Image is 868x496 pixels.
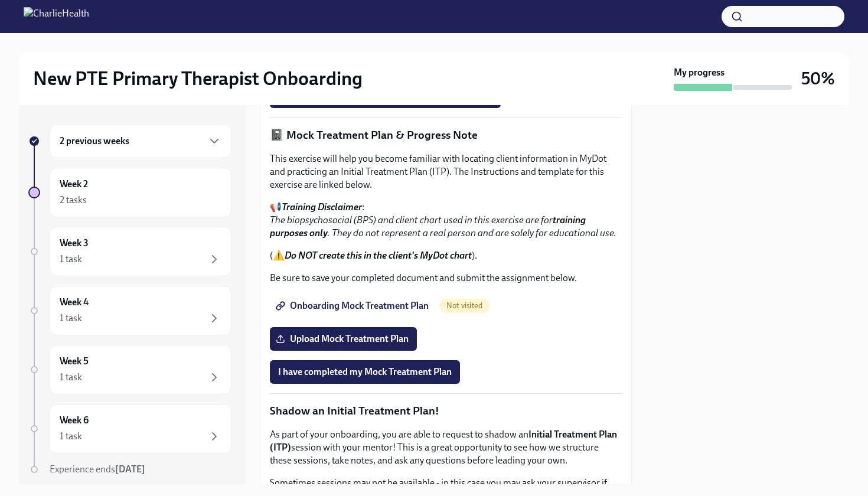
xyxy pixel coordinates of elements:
p: As part of your onboarding, you are able to request to shadow an session with your mentor! This i... [270,428,622,467]
strong: Do NOT create this in the client's MyDot chart [285,250,472,261]
h6: Week 5 [60,355,89,368]
a: Onboarding Mock Treatment Plan [270,294,437,318]
div: 2 tasks [60,194,87,207]
p: This exercise will help you become familiar with locating client information in MyDot and practic... [270,152,622,191]
p: 📓 Mock Treatment Plan & Progress Note [270,128,622,143]
p: Be sure to save your completed document and submit the assignment below. [270,272,622,285]
a: Week 31 task [28,227,231,276]
p: (⚠️ ). [270,249,622,262]
button: I have completed my Mock Treatment Plan [270,360,460,384]
a: Week 22 tasks [28,168,231,217]
p: Shadow an Initial Treatment Plan! [270,403,622,419]
div: 1 task [60,312,82,325]
span: Onboarding Mock Treatment Plan [278,300,429,312]
h2: New PTE Primary Therapist Onboarding [33,67,363,90]
strong: My progress [674,66,725,79]
div: 1 task [60,430,82,443]
strong: [DATE] [115,464,145,475]
strong: Training Disclaimer [282,201,362,213]
span: I have completed my Mock Treatment Plan [278,366,452,378]
h6: 2 previous weeks [60,135,129,148]
h6: Week 6 [60,414,89,427]
div: 1 task [60,371,82,384]
a: Week 41 task [28,286,231,335]
div: 2 previous weeks [50,124,231,158]
h6: Week 4 [60,296,89,309]
span: Experience ends [50,464,145,475]
h6: Week 2 [60,178,88,191]
img: CharlieHealth [24,7,89,26]
h3: 50% [801,68,835,89]
a: Week 61 task [28,404,231,453]
span: Upload Mock Treatment Plan [278,333,409,345]
strong: Initial Treatment Plan (ITP) [270,429,617,453]
a: Week 51 task [28,345,231,394]
label: Upload Mock Treatment Plan [270,327,417,351]
p: 📢 : [270,201,622,240]
strong: training purposes only [270,214,586,239]
em: The biopsychosocial (BPS) and client chart used in this exercise are for . They do not represent ... [270,214,616,239]
div: 1 task [60,253,82,266]
span: Not visited [439,301,490,310]
h6: Week 3 [60,237,89,250]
